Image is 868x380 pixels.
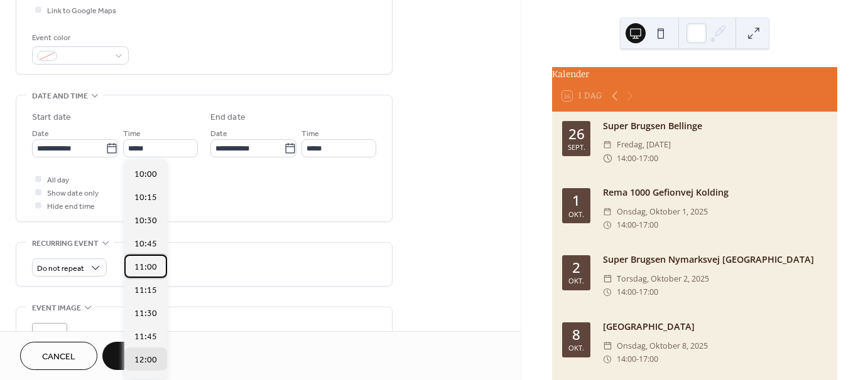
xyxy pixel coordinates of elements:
[134,284,157,297] span: 11:15
[37,261,84,276] span: Do not repeat
[32,237,99,250] span: Recurring event
[617,352,636,366] span: 14:00
[603,352,612,366] div: ​
[134,330,157,344] span: 11:45
[617,339,708,352] span: onsdag, oktober 8, 2025
[47,4,116,18] span: Link to Google Maps
[603,218,612,231] div: ​
[639,152,658,165] span: 17:00
[617,272,709,285] span: torsdag, oktober 2, 2025
[568,144,585,150] div: sept.
[572,328,580,342] div: 8
[603,253,827,267] div: Super Brugsen Nymarksvej [GEOGRAPHIC_DATA]
[636,352,639,366] span: -
[134,238,157,251] span: 10:45
[617,205,708,218] span: onsdag, oktober 1, 2025
[102,342,167,370] button: Save
[32,302,81,315] span: Event image
[134,191,157,204] span: 10:15
[617,218,636,231] span: 14:00
[617,138,671,151] span: fredag, [DATE]
[32,323,67,358] div: ;
[617,285,636,298] span: 14:00
[32,90,88,103] span: Date and time
[617,152,636,165] span: 14:00
[32,31,126,45] div: Event color
[210,127,227,140] span: Date
[603,138,612,151] div: ​
[134,261,157,274] span: 11:00
[47,187,99,200] span: Show date only
[20,342,97,370] button: Cancel
[134,214,157,228] span: 10:30
[603,272,612,285] div: ​
[210,111,246,124] div: End date
[639,218,658,231] span: 17:00
[639,352,658,366] span: 17:00
[568,211,584,218] div: okt.
[603,285,612,298] div: ​
[301,127,319,140] span: Time
[134,168,157,181] span: 10:00
[552,67,837,81] div: Kalender
[603,320,827,334] div: [GEOGRAPHIC_DATA]
[636,285,639,298] span: -
[568,277,584,284] div: okt.
[603,119,827,133] div: Super Brugsen Bellinge
[572,194,580,208] div: 1
[603,152,612,165] div: ​
[603,186,827,199] div: Rema 1000 Gefionvej Kolding
[47,200,95,213] span: Hide end time
[32,127,49,140] span: Date
[42,351,75,364] span: Cancel
[603,339,612,352] div: ​
[603,205,612,218] div: ​
[572,261,580,275] div: 2
[134,307,157,320] span: 11:30
[636,152,639,165] span: -
[639,285,658,298] span: 17:00
[32,111,71,124] div: Start date
[568,344,584,351] div: okt.
[636,218,639,231] span: -
[568,127,585,142] div: 26
[134,354,157,367] span: 12:00
[123,127,141,140] span: Time
[47,174,69,187] span: All day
